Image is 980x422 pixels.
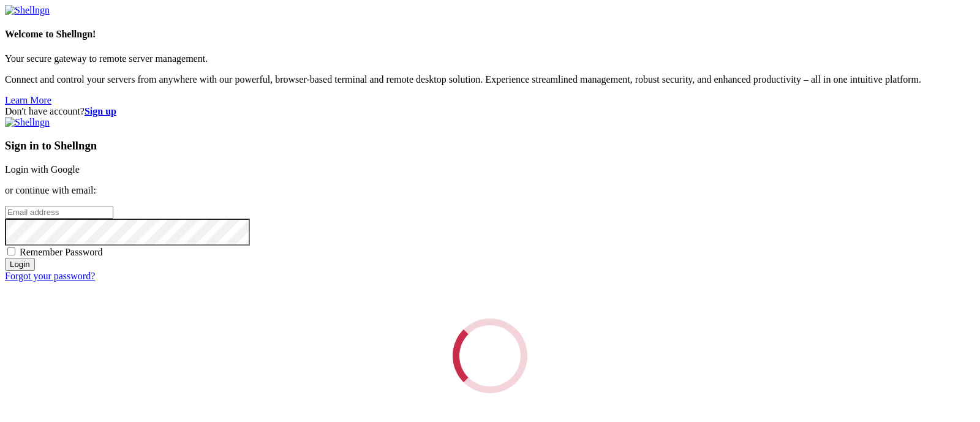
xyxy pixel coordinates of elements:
input: Login [5,258,35,271]
p: Your secure gateway to remote server management. [5,53,975,64]
p: or continue with email: [5,185,975,196]
a: Login with Google [5,164,80,175]
img: Shellngn [5,5,50,16]
div: Don't have account? [5,106,975,117]
div: Loading... [449,315,530,396]
a: Forgot your password? [5,271,95,281]
img: Shellngn [5,117,50,128]
span: Remember Password [20,247,103,257]
a: Sign up [85,106,116,116]
input: Remember Password [7,247,15,255]
h3: Sign in to Shellngn [5,139,975,153]
h4: Welcome to Shellngn! [5,29,975,40]
a: Learn More [5,95,51,105]
p: Connect and control your servers from anywhere with our powerful, browser-based terminal and remo... [5,74,975,85]
input: Email address [5,206,113,219]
